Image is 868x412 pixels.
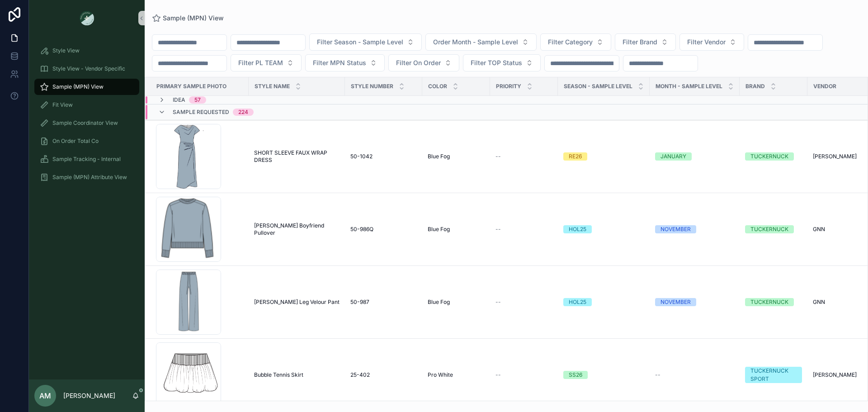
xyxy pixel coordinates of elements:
[655,225,734,233] a: NOVEMBER
[745,152,802,161] a: TUCKERNUCK
[34,169,139,185] a: Sample (MPN) Attribute View
[679,33,744,51] button: Select Button
[495,226,552,233] a: --
[254,149,340,164] a: SHORT SLEEVE FAUX WRAP DRESS
[428,226,450,233] span: Blue Fog
[34,43,139,59] a: Style View
[813,83,836,90] span: Vendor
[428,298,485,306] a: Blue Fog
[350,371,417,379] a: 25-402
[428,226,485,233] a: Blue Fog
[350,153,373,160] span: 50-1042
[813,153,857,160] span: [PERSON_NAME]
[655,371,660,379] span: --
[428,298,450,306] span: Blue Fog
[745,367,802,383] a: TUCKERNUCK SPORT
[52,101,73,109] span: Fit View
[569,225,586,233] div: HOL25
[52,47,80,54] span: Style View
[52,156,121,163] span: Sample Tracking - Internal
[173,96,185,104] span: Idea
[750,367,797,383] div: TUCKERNUCK SPORT
[745,83,765,90] span: Brand
[496,83,521,90] span: PRIORITY
[655,371,734,379] a: --
[813,371,857,379] span: [PERSON_NAME]
[152,14,224,23] a: Sample (MPN) View
[660,225,691,233] div: NOVEMBER
[495,298,501,306] span: --
[231,54,302,71] button: Select Button
[563,371,644,379] a: SS26
[350,226,373,233] span: 50-986Q
[813,226,825,233] span: GNN
[569,152,582,161] div: RE26
[350,298,417,306] a: 50-987
[428,153,485,160] a: Blue Fog
[540,33,611,51] button: Select Button
[238,109,248,116] div: 224
[495,298,552,306] a: --
[656,83,722,90] span: MONTH - SAMPLE LEVEL
[396,58,441,67] span: Filter On Order
[495,371,501,379] span: --
[52,65,125,72] span: Style View - Vendor Specific
[34,133,139,149] a: On Order Total Co
[471,58,522,67] span: Filter TOP Status
[428,371,485,379] a: Pro White
[238,58,283,67] span: Filter PL TEAM
[655,152,734,161] a: JANUARY
[425,33,537,51] button: Select Button
[255,83,290,90] span: Style Name
[305,54,385,71] button: Select Button
[569,298,586,306] div: HOL25
[563,298,644,306] a: HOL25
[750,225,788,233] div: TUCKERNUCK
[39,390,51,401] span: AM
[495,226,501,233] span: --
[350,153,417,160] a: 50-1042
[660,152,686,161] div: JANUARY
[52,119,118,127] span: Sample Coordinator View
[350,371,370,379] span: 25-402
[428,83,447,90] span: Color
[813,298,825,306] span: GNN
[687,38,726,47] span: Filter Vendor
[313,58,366,67] span: Filter MPN Status
[569,371,582,379] div: SS26
[350,298,369,306] span: 50-987
[563,152,644,161] a: RE26
[745,225,802,233] a: TUCKERNUCK
[350,226,417,233] a: 50-986Q
[80,11,94,25] img: App logo
[564,83,632,90] span: Season - Sample Level
[52,83,104,90] span: Sample (MPN) View
[495,153,501,160] span: --
[34,79,139,95] a: Sample (MPN) View
[194,96,201,104] div: 57
[52,174,127,181] span: Sample (MPN) Attribute View
[563,225,644,233] a: HOL25
[317,38,403,47] span: Filter Season - Sample Level
[254,371,340,379] a: Bubble Tennis Skirt
[34,97,139,113] a: Fit View
[52,137,99,145] span: On Order Total Co
[63,391,115,400] p: [PERSON_NAME]
[548,38,593,47] span: Filter Category
[254,222,340,237] a: [PERSON_NAME] Boyfriend Pullover
[254,298,340,306] a: [PERSON_NAME] Leg Velour Pant
[750,152,788,161] div: TUCKERNUCK
[428,371,453,379] span: Pro White
[351,83,393,90] span: Style Number
[29,36,145,197] div: scrollable content
[156,83,226,90] span: PRIMARY SAMPLE PHOTO
[388,54,459,71] button: Select Button
[615,33,676,51] button: Select Button
[660,298,691,306] div: NOVEMBER
[495,371,552,379] a: --
[34,61,139,77] a: Style View - Vendor Specific
[428,153,450,160] span: Blue Fog
[34,151,139,167] a: Sample Tracking - Internal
